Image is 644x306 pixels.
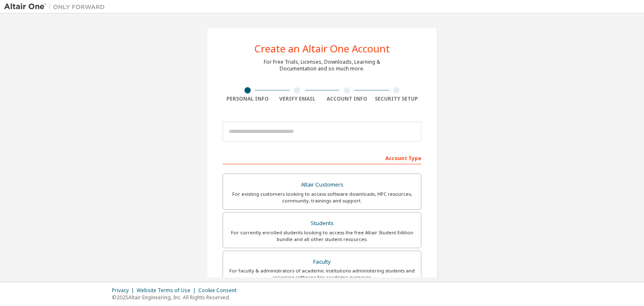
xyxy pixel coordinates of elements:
div: Verify Email [273,96,322,102]
div: For faculty & administrators of academic institutions administering students and accessing softwa... [228,267,416,281]
div: Altair Customers [228,179,416,191]
div: Website Terms of Use [137,287,198,294]
div: For currently enrolled students looking to access the free Altair Student Edition bundle and all ... [228,229,416,243]
div: For Free Trials, Licenses, Downloads, Learning & Documentation and so much more. [264,59,380,72]
div: Privacy [112,287,137,294]
div: Students [228,218,416,229]
p: © 2025 Altair Engineering, Inc. All Rights Reserved. [112,294,241,301]
img: Altair One [4,3,109,11]
div: Account Info [322,96,372,102]
div: Cookie Consent [198,287,241,294]
div: Account Type [223,151,421,164]
div: Personal Info [223,96,273,102]
div: Faculty [228,256,416,268]
div: Create an Altair One Account [254,44,390,54]
div: For existing customers looking to access software downloads, HPC resources, community, trainings ... [228,191,416,204]
div: Security Setup [372,96,422,102]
